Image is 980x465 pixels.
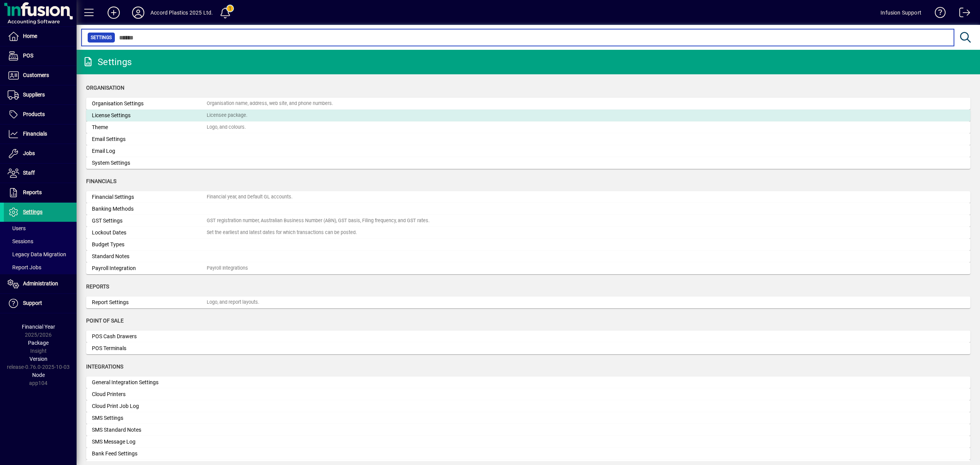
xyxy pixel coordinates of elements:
[23,131,47,137] span: Financials
[92,217,207,225] div: GST Settings
[207,265,248,272] div: Payroll Integrations
[86,412,970,424] a: SMS Settings
[86,377,970,388] a: General Integration Settings
[4,85,77,105] a: Suppliers
[92,159,207,167] div: System Settings
[86,227,970,239] a: Lockout DatesSet the earliest and latest dates for which transactions can be posted.
[92,438,207,446] div: SMS Message Log
[22,324,55,330] span: Financial Year
[92,135,207,143] div: Email Settings
[23,209,42,215] span: Settings
[29,356,47,362] span: Version
[92,147,207,155] div: Email Log
[92,344,207,352] div: POS Terminals
[4,222,77,235] a: Users
[92,193,207,201] div: Financial Settings
[92,390,207,398] div: Cloud Printers
[86,318,124,324] span: Point of Sale
[23,150,35,156] span: Jobs
[92,111,207,120] div: License Settings
[150,7,213,19] div: Accord Plastics 2025 Ltd.
[86,331,970,342] a: POS Cash Drawers
[4,235,77,248] a: Sessions
[86,436,970,448] a: SMS Message Log
[86,296,970,308] a: Report SettingsLogo, and report layouts.
[4,46,77,65] a: POS
[4,27,77,46] a: Home
[92,414,207,422] div: SMS Settings
[86,157,970,169] a: System Settings
[207,100,333,107] div: Organisation name, address, web site, and phone numbers.
[4,261,77,274] a: Report Jobs
[126,6,150,20] button: Profile
[86,145,970,157] a: Email Log
[101,6,126,20] button: Add
[92,426,207,434] div: SMS Standard Notes
[23,189,42,195] span: Reports
[86,400,970,412] a: Cloud Print Job Log
[23,33,37,39] span: Home
[207,299,259,306] div: Logo, and report layouts.
[86,215,970,227] a: GST SettingsGST registration number, Australian Business Number (ABN), GST basis, Filing frequenc...
[23,170,35,176] span: Staff
[4,144,77,163] a: Jobs
[8,264,41,270] span: Report Jobs
[92,241,207,249] div: Budget Types
[92,332,207,341] div: POS Cash Drawers
[4,66,77,85] a: Customers
[207,124,246,131] div: Logo, and colours.
[86,121,970,133] a: ThemeLogo, and colours.
[4,248,77,261] a: Legacy Data Migration
[23,280,58,287] span: Administration
[86,448,970,460] a: Bank Feed Settings
[92,298,207,306] div: Report Settings
[207,229,357,236] div: Set the earliest and latest dates for which transactions can be posted.
[23,92,45,98] span: Suppliers
[92,402,207,410] div: Cloud Print Job Log
[86,239,970,251] a: Budget Types
[92,252,207,260] div: Standard Notes
[954,2,970,26] a: Logout
[86,363,123,370] span: Integrations
[92,123,207,131] div: Theme
[86,262,970,274] a: Payroll IntegrationPayroll Integrations
[8,225,26,231] span: Users
[23,111,45,117] span: Products
[880,7,921,19] div: Infusion Support
[23,300,42,306] span: Support
[4,164,77,183] a: Staff
[86,133,970,145] a: Email Settings
[8,238,33,244] span: Sessions
[86,178,116,184] span: Financials
[91,34,112,41] span: Settings
[4,124,77,144] a: Financials
[86,85,124,91] span: Organisation
[86,98,970,110] a: Organisation SettingsOrganisation name, address, web site, and phone numbers.
[28,340,49,346] span: Package
[32,372,45,378] span: Node
[92,100,207,108] div: Organisation Settings
[207,217,430,224] div: GST registration number, Australian Business Number (ABN), GST basis, Filing frequency, and GST r...
[86,388,970,400] a: Cloud Printers
[86,283,109,290] span: Reports
[4,294,77,313] a: Support
[86,424,970,436] a: SMS Standard Notes
[86,191,970,203] a: Financial SettingsFinancial year, and Default GL accounts.
[86,203,970,215] a: Banking Methods
[92,450,207,458] div: Bank Feed Settings
[23,52,33,59] span: POS
[86,110,970,121] a: License SettingsLicensee package.
[207,112,247,119] div: Licensee package.
[8,251,66,257] span: Legacy Data Migration
[207,193,292,201] div: Financial year, and Default GL accounts.
[4,105,77,124] a: Products
[92,264,207,272] div: Payroll Integration
[86,251,970,262] a: Standard Notes
[23,72,49,78] span: Customers
[4,183,77,202] a: Reports
[82,56,132,68] div: Settings
[929,2,946,26] a: Knowledge Base
[92,378,207,386] div: General Integration Settings
[92,205,207,213] div: Banking Methods
[4,274,77,293] a: Administration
